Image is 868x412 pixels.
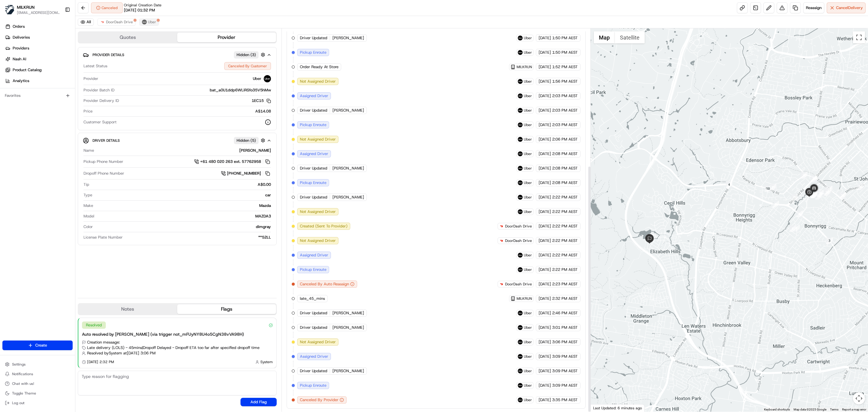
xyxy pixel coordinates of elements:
[83,159,123,164] span: Pickup Phone Number
[300,368,327,374] span: Driver Updated
[552,383,578,388] span: 3:09 PM AEST
[827,2,866,13] button: CancelDelivery
[300,122,326,128] span: Pickup Enroute
[539,325,551,330] span: [DATE]
[552,296,578,301] span: 2:32 PM AEST
[300,79,336,84] span: Not Assigned Driver
[539,354,551,359] span: [DATE]
[300,296,325,301] span: late_45_mins
[12,381,34,386] span: Chat with us!
[83,50,272,60] button: Provider DetailsHidden (3)
[539,310,551,316] span: [DATE]
[524,383,532,388] span: Uber
[241,398,277,406] button: Add Flag
[524,311,532,315] span: Uber
[78,33,177,42] button: Quotes
[826,237,833,244] div: 3
[12,362,26,367] span: Settings
[13,46,29,51] span: Providers
[505,238,532,243] span: DoorDash Drive
[552,79,578,84] span: 1:56 PM AEST
[518,209,523,214] img: uber-new-logo.jpeg
[524,166,532,171] span: Uber
[237,138,256,143] span: Hidden ( 5 )
[552,281,578,287] span: 2:23 PM AEST
[524,93,532,98] span: Uber
[810,191,817,198] div: 8
[17,4,35,10] button: MILKRUN
[552,151,578,157] span: 2:08 PM AEST
[552,137,578,142] span: 2:06 PM AEST
[499,238,504,243] img: doordash_logo_v2.png
[552,354,578,359] span: 3:09 PM AEST
[518,311,523,315] img: uber-new-logo.jpeg
[177,304,276,314] button: Flags
[300,64,338,70] span: Order Ready At Store
[524,209,532,214] span: Uber
[552,64,578,70] span: 1:52 PM AEST
[300,209,336,214] span: Not Assigned Driver
[194,158,271,165] a: +61 480 020 263 ext. 57762958
[83,135,272,145] button: Driver DetailsHidden (5)
[499,282,504,287] img: doordash_logo_v2.png
[552,93,578,99] span: 2:03 PM AEST
[539,93,551,99] span: [DATE]
[78,18,94,26] button: All
[524,369,532,373] span: Uber
[2,379,73,388] button: Chat with us!
[539,223,551,229] span: [DATE]
[552,325,578,330] span: 3:01 PM AEST
[300,151,328,157] span: Assigned Driver
[234,137,267,144] button: Hidden (5)
[177,33,276,42] button: Provider
[332,325,364,330] span: [PERSON_NAME]
[539,339,551,345] span: [DATE]
[332,108,364,113] span: [PERSON_NAME]
[252,98,271,103] button: 1EC15
[255,109,271,114] span: A$14.08
[518,267,523,272] img: uber-new-logo.jpeg
[539,180,551,185] span: [DATE]
[300,180,326,185] span: Pickup Enroute
[2,43,75,53] a: Providers
[300,35,327,41] span: Driver Updated
[2,2,62,17] button: MILKRUNMILKRUN[EMAIL_ADDRESS][DOMAIN_NAME]
[524,195,532,200] span: Uber
[237,52,256,58] span: Hidden ( 3 )
[300,166,327,171] span: Driver Updated
[518,108,523,113] img: uber-new-logo.jpeg
[524,325,532,330] span: Uber
[221,170,271,177] a: [PHONE_NUMBER]
[83,148,94,153] span: Name
[2,389,73,398] button: Toggle Theme
[539,151,551,157] span: [DATE]
[499,224,504,229] img: doordash_logo_v2.png
[836,5,863,11] span: Cancel Delivery
[518,340,523,344] img: uber-new-logo.jpeg
[524,267,532,272] span: Uber
[764,407,790,412] button: Keyboard shortcuts
[83,119,117,125] span: Customer Support
[518,369,523,373] img: uber-new-logo.jpeg
[210,87,271,93] span: bat_a0U1ddp6WLiRSfo35V5hMw
[92,182,271,187] div: A$0.00
[524,354,532,359] span: Uber
[2,54,75,64] a: Nash AI
[300,281,349,287] span: Canceled By Auto Reassign
[2,76,75,86] a: Analytics
[12,372,33,376] span: Notifications
[811,192,817,198] div: 27
[148,20,156,24] span: Uber
[518,36,523,40] img: uber-new-logo.jpeg
[300,354,328,359] span: Assigned Driver
[539,209,551,214] span: [DATE]
[300,252,328,258] span: Assigned Driver
[300,50,326,55] span: Pickup Enroute
[552,368,578,374] span: 3:09 PM AEST
[794,408,826,411] span: Map data ©2025 Google
[524,398,532,402] span: Uber
[13,67,42,73] span: Product Catalog
[552,252,578,258] span: 2:22 PM AEST
[552,180,578,185] span: 2:08 PM AEST
[87,350,122,356] span: Resolved by System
